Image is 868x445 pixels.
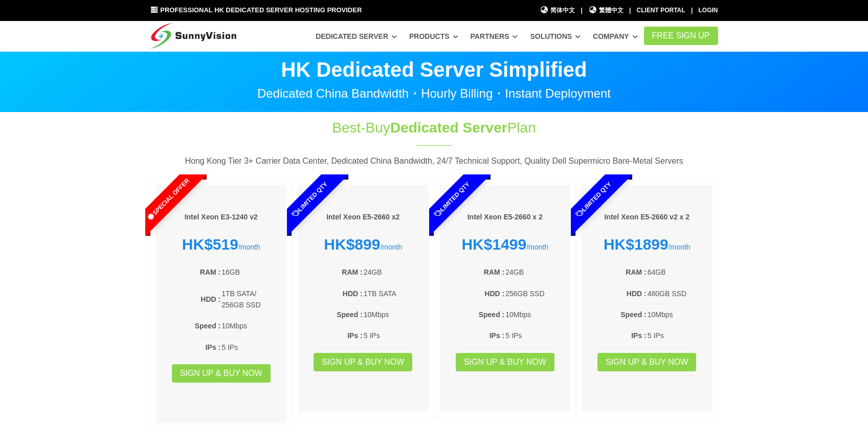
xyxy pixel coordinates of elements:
span: Special Offer [125,157,211,242]
h6: Intel Xeon E5-2660 x 2 [455,212,555,222]
b: IPs : [206,343,221,351]
td: 10Mbps [221,320,271,332]
span: Professional HK Dedicated Server Hosting Provider [160,6,362,14]
td: 10Mbps [505,308,555,321]
h6: Intel Xeon E3-1240 v2 [171,212,272,222]
a: 简体中文 [540,6,575,15]
a: Client Portal [637,7,685,14]
a: Partners [471,27,518,46]
span: Limited Qty [267,157,353,242]
b: Speed : [479,310,505,319]
a: Solutions [530,27,581,46]
a: Products [409,27,458,46]
a: Sign up & Buy Now [314,353,412,371]
b: HDD : [343,290,363,298]
strong: HK$1499 [461,236,526,253]
b: RAM : [484,268,504,276]
h6: Intel Xeon E5-2660 x2 [313,212,413,222]
p: Hong Kong Tier 3+ Carrier Data Center, Dedicated China Bandwidth, 24/7 Technical Support, Quality... [150,154,718,168]
a: Company [593,27,638,46]
a: FREE Sign Up [644,27,718,45]
span: Dedicated Server [390,120,507,136]
b: IPs : [347,331,363,340]
b: HDD : [201,295,220,303]
a: Sign up & Buy Now [172,364,271,383]
td: 24GB [505,266,555,278]
b: RAM : [200,268,220,276]
span: Limited Qty [551,157,637,242]
td: 10Mbps [647,308,697,321]
td: 1TB SATA [363,287,413,300]
td: 10Mbps [363,308,413,321]
div: /month [313,235,413,254]
td: 480GB SSD [647,287,697,300]
strong: HK$899 [324,236,380,253]
h1: Best-Buy Plan [264,118,605,138]
p: HK Dedicated Server Simplified [150,59,718,80]
td: 24GB [363,266,413,278]
b: RAM : [626,268,646,276]
a: 繁體中文 [588,6,624,15]
div: /month [455,235,555,254]
td: 16GB [221,266,271,278]
span: Limited Qty [409,157,495,242]
b: IPs : [631,331,647,340]
a: Login [699,7,718,14]
li: | [691,6,693,15]
li: | [629,6,631,15]
strong: HK$519 [182,236,238,253]
td: 5 IPs [221,341,271,353]
td: 1TB SATA/ 256GB SSD [221,287,271,311]
b: RAM : [342,268,362,276]
b: Speed : [620,310,647,319]
div: /month [597,235,697,254]
a: Dedicated Server [316,27,397,46]
b: HDD : [627,290,647,298]
strong: HK$1899 [604,236,669,253]
td: 5 IPs [505,329,555,342]
b: HDD : [484,290,504,298]
td: 64GB [647,266,697,278]
a: Sign up & Buy Now [597,353,696,371]
div: /month [171,235,272,254]
li: | [581,6,582,15]
p: Dedicated China Bandwidth・Hourly Billing・Instant Deployment [150,87,718,100]
td: 5 IPs [647,329,697,342]
h6: Intel Xeon E5-2660 v2 x 2 [597,212,697,222]
a: Sign up & Buy Now [456,353,554,371]
b: Speed : [195,322,221,330]
b: Speed : [337,310,363,319]
td: 5 IPs [363,329,413,342]
td: 256GB SSD [505,287,555,300]
b: IPs : [489,331,505,340]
